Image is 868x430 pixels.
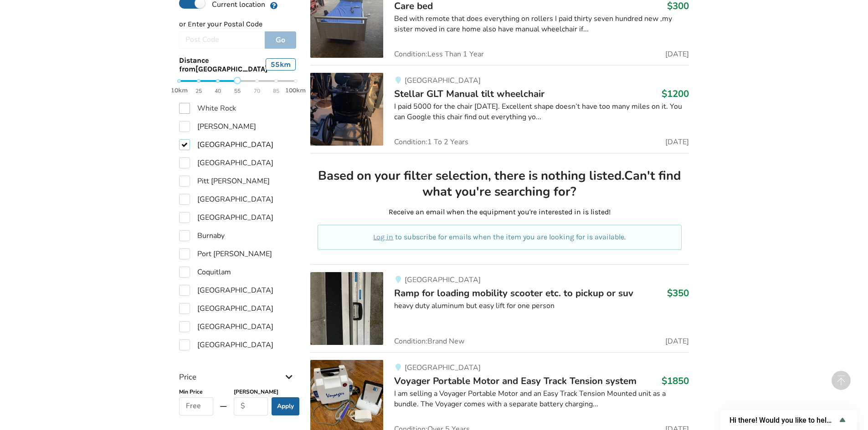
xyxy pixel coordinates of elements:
label: [GEOGRAPHIC_DATA] [179,139,273,150]
input: Free [179,397,213,415]
span: Hi there! Would you like to help us improve AssistList? [729,416,837,425]
span: [GEOGRAPHIC_DATA] [405,76,481,86]
label: [GEOGRAPHIC_DATA] [179,321,273,332]
label: [GEOGRAPHIC_DATA] [179,194,273,205]
span: Voyager Portable Motor and Easy Track Tension system [394,374,637,387]
label: [GEOGRAPHIC_DATA] [179,339,273,350]
label: Burnaby [179,230,225,241]
span: Ramp for loading mobility scooter etc. to pickup or suv [394,287,633,299]
img: mobility-stellar glt manual tilt wheelchair [310,73,383,146]
label: Port [PERSON_NAME] [179,248,272,259]
span: Condition: Less Than 1 Year [394,51,484,58]
h2: Based on your filter selection, there is nothing listed. Can't find what you're searching for? [318,168,682,200]
label: [GEOGRAPHIC_DATA] [179,157,273,168]
label: Pitt [PERSON_NAME] [179,176,270,187]
span: [DATE] [665,338,689,345]
span: Stellar GLT Manual tilt wheelchair [394,87,544,100]
div: I paid 5000 for the chair [DATE]. Excellent shape doesn’t have too many miles on it. You can Goog... [394,101,689,122]
button: Apply [272,397,299,415]
label: White Rock [179,103,236,114]
a: mobility-stellar glt manual tilt wheelchair [GEOGRAPHIC_DATA]Stellar GLT Manual tilt wheelchair$1... [310,65,689,153]
h3: $1200 [662,88,689,100]
strong: 100km [285,86,306,94]
div: Price [179,354,296,386]
label: [PERSON_NAME] [179,121,256,132]
span: [DATE] [665,51,689,58]
span: 85 [273,86,279,96]
span: 55 [234,86,241,96]
b: [PERSON_NAME] [234,388,278,395]
b: Min Price [179,388,203,395]
p: to subscribe for emails when the item you are looking for is available. [329,232,671,243]
div: Bed with remote that does everything on rollers I paid thirty seven hundred new ,my sister moved ... [394,14,689,35]
h3: $350 [667,287,689,299]
div: 55 km [266,58,296,71]
a: Log in [373,233,393,241]
span: Condition: 1 To 2 Years [394,138,468,146]
a: mobility-ramp for loading mobility scooter etc. to pickup or suv[GEOGRAPHIC_DATA]Ramp for loading... [310,264,689,352]
span: [DATE] [665,138,689,146]
span: 40 [215,86,221,96]
span: 70 [254,86,260,96]
img: mobility-ramp for loading mobility scooter etc. to pickup or suv [310,272,383,345]
input: $ [234,397,268,415]
span: Condition: Brand New [394,338,464,345]
div: I am selling a Voyager Portable Motor and an Easy Track Tension Mounted unit as a bundle. The Voy... [394,389,689,410]
button: Show survey - Hi there! Would you like to help us improve AssistList? [729,415,848,425]
h3: $1850 [662,375,689,387]
span: Distance from [GEOGRAPHIC_DATA] [179,56,267,73]
label: Coquitlam [179,267,231,278]
div: heavy duty aluminum but easy lift for one person [394,301,689,311]
strong: 10km [171,86,188,94]
p: or Enter your Postal Code [179,19,296,30]
p: Receive an email when the equipment you're interested in is listed! [318,207,682,218]
span: 25 [195,86,202,96]
label: [GEOGRAPHIC_DATA] [179,285,273,296]
label: [GEOGRAPHIC_DATA] [179,212,273,223]
span: [GEOGRAPHIC_DATA] [405,363,481,373]
label: [GEOGRAPHIC_DATA] [179,303,273,314]
span: [GEOGRAPHIC_DATA] [405,275,481,285]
